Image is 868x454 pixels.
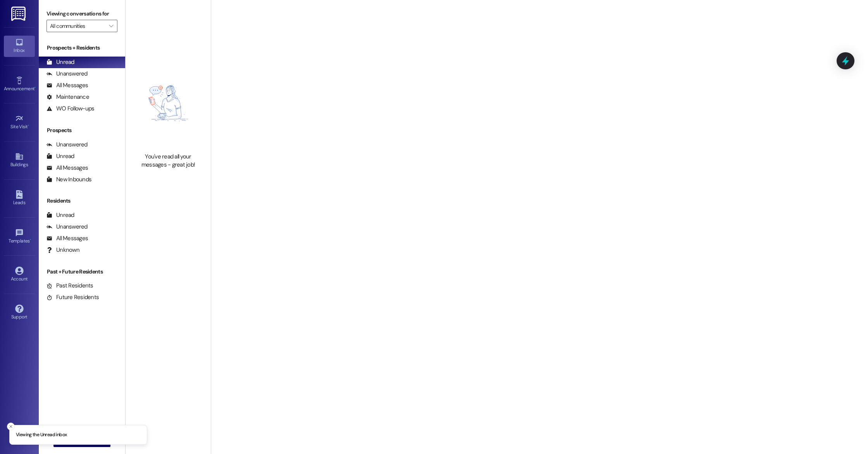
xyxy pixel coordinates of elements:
[4,226,35,247] a: Templates •
[39,44,125,52] div: Prospects + Residents
[39,126,125,134] div: Prospects
[46,8,117,20] label: Viewing conversations for
[39,197,125,205] div: Residents
[11,7,27,21] img: ResiDesk Logo
[4,36,35,57] a: Inbox
[134,153,202,169] div: You've read all your messages - great job!
[46,175,91,184] div: New Inbounds
[34,85,36,90] span: •
[46,141,88,149] div: Unanswered
[134,58,202,148] img: empty-state
[46,282,93,290] div: Past Residents
[7,423,15,430] button: Close toast
[46,234,88,242] div: All Messages
[46,70,88,78] div: Unanswered
[16,432,67,439] p: Viewing the Unread inbox
[46,246,79,254] div: Unknown
[109,23,113,29] i: 
[30,237,31,242] span: •
[46,164,88,172] div: All Messages
[4,302,35,323] a: Support
[46,152,74,160] div: Unread
[46,81,88,89] div: All Messages
[46,211,74,219] div: Unread
[4,150,35,171] a: Buildings
[4,188,35,209] a: Leads
[46,58,74,66] div: Unread
[46,105,94,113] div: WO Follow-ups
[28,123,29,128] span: •
[46,223,88,231] div: Unanswered
[46,293,99,301] div: Future Residents
[4,264,35,285] a: Account
[4,112,35,133] a: Site Visit •
[50,20,105,32] input: All communities
[46,93,89,101] div: Maintenance
[39,268,125,276] div: Past + Future Residents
